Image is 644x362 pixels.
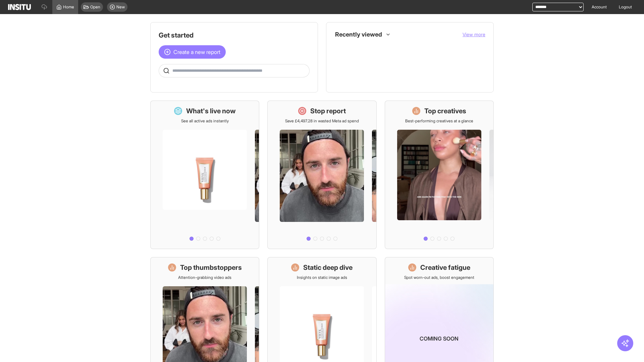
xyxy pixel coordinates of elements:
[180,263,242,272] h1: Top thumbstoppers
[463,31,485,38] button: View more
[310,106,346,116] h1: Stop report
[116,4,125,10] span: New
[463,32,485,37] span: View more
[63,4,74,10] span: Home
[405,118,473,124] p: Best-performing creatives at a glance
[173,48,220,56] span: Create a new report
[159,45,226,59] button: Create a new report
[285,118,359,124] p: Save £4,497.28 in wasted Meta ad spend
[303,263,353,272] h1: Static deep dive
[178,275,231,280] p: Attention-grabbing video ads
[267,101,376,249] a: Stop reportSave £4,497.28 in wasted Meta ad spend
[297,275,347,280] p: Insights on static image ads
[181,118,229,124] p: See all active ads instantly
[424,106,466,116] h1: Top creatives
[90,4,100,10] span: Open
[159,31,310,40] h1: Get started
[186,106,236,116] h1: What's live now
[385,101,494,249] a: Top creativesBest-performing creatives at a glance
[8,4,31,10] img: Logo
[150,101,259,249] a: What's live nowSee all active ads instantly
